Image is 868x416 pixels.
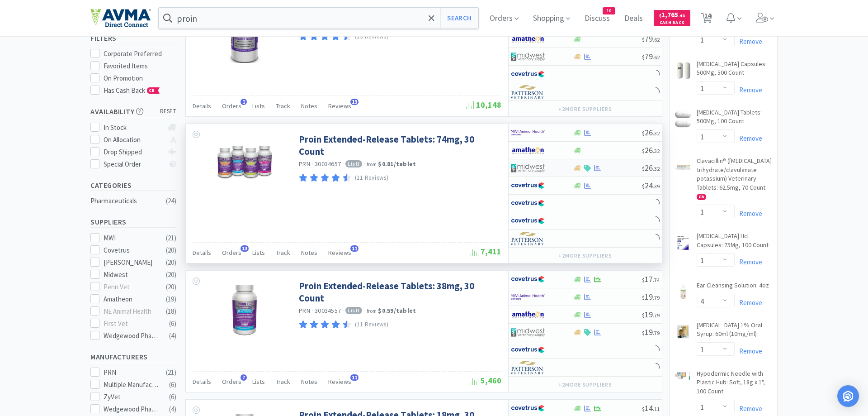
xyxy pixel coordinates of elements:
[104,122,164,133] div: In Stock
[276,249,290,257] span: Track
[642,127,660,138] span: 26
[276,102,290,110] span: Track
[642,36,645,43] span: $
[511,273,545,286] img: 77fca1acd8b6420a9015268ca798ef17_1.png
[90,180,176,191] h5: Categories
[511,343,545,357] img: 77fca1acd8b6420a9015268ca798ef17_1.png
[837,385,859,407] div: Open Intercom Messenger
[642,183,645,190] span: $
[654,6,690,30] a: $1,765.48Cash Back
[90,196,164,206] div: Pharmaceuticals
[511,50,545,63] img: 4dd14cff54a648ac9e977f0c5da9bc2e_5.png
[345,160,362,167] span: List I
[642,165,645,172] span: $
[169,318,176,329] div: ( 6 )
[642,327,660,337] span: 19
[735,258,762,266] a: Remove
[104,134,164,145] div: On Allocation
[222,378,241,386] span: Orders
[735,404,762,413] a: Remove
[276,378,290,386] span: Track
[104,61,177,72] div: Favorited Items
[104,257,160,268] div: [PERSON_NAME]
[350,245,359,252] span: 11
[350,99,359,105] span: 13
[90,217,176,227] h5: Suppliers
[355,173,389,183] p: (11 Reviews)
[697,321,773,342] a: [MEDICAL_DATA] 1% Oral Syrup: 60ml (10mg/ml)
[653,406,660,412] span: . 11
[166,233,176,244] div: ( 21 )
[653,312,660,319] span: . 79
[241,99,247,105] span: 1
[735,298,762,307] a: Remove
[659,20,685,26] span: Cash Back
[166,367,176,378] div: ( 21 )
[511,32,545,46] img: 3331a67d23dc422aa21b1ec98afbf632_11.png
[471,246,501,257] span: 7,411
[735,134,762,143] a: Remove
[678,13,685,19] span: . 48
[674,323,692,341] img: 5a4dc142ed9b48f395b24c6c9db9ae06_120853.jpeg
[363,160,365,168] span: ·
[104,330,160,341] div: Wedgewood Pharmacy
[166,257,176,268] div: ( 20 )
[252,378,265,386] span: Lists
[511,179,545,192] img: 77fca1acd8b6420a9015268ca798ef17_1.png
[511,143,545,157] img: 3331a67d23dc422aa21b1ec98afbf632_11.png
[193,378,211,386] span: Details
[299,133,499,158] a: Proin Extended-Release Tablets: 74mg, 30 Count
[301,249,317,257] span: Notes
[511,161,545,175] img: 4dd14cff54a648ac9e977f0c5da9bc2e_5.png
[104,282,160,292] div: Penn Vet
[166,282,176,292] div: ( 20 )
[166,269,176,280] div: ( 20 )
[642,312,645,319] span: $
[659,10,685,19] span: 1,765
[511,402,545,415] img: 77fca1acd8b6420a9015268ca798ef17_1.png
[104,233,160,244] div: MWI
[147,88,156,93] span: CB
[363,306,365,315] span: ·
[642,294,645,301] span: $
[90,33,176,43] h5: Filters
[642,277,645,283] span: $
[328,378,351,386] span: Reviews
[653,130,660,137] span: . 32
[166,196,176,206] div: ( 24 )
[653,330,660,336] span: . 79
[653,277,660,283] span: . 74
[653,54,660,61] span: . 62
[104,245,160,256] div: Covetrus
[642,145,660,155] span: 26
[735,209,762,218] a: Remove
[160,107,177,116] span: reset
[653,36,660,43] span: . 62
[698,15,716,24] a: 14
[104,404,160,415] div: Wedgewood Pharmacy
[642,330,645,336] span: $
[697,60,773,81] a: [MEDICAL_DATA] Capsules: 500Mg, 500 Count
[166,245,176,256] div: ( 20 )
[169,404,176,415] div: ( 4 )
[104,48,177,59] div: Corporate Preferred
[350,374,359,381] span: 11
[90,352,176,362] h5: Manufacturers
[169,330,176,341] div: ( 4 )
[659,13,661,19] span: $
[653,165,660,172] span: . 32
[642,292,660,302] span: 19
[215,133,274,192] img: 547e7bf6d494440e84f0fa6dad5da799_297393.jpeg
[511,361,545,374] img: f5e969b455434c6296c6d81ef179fa71_3.png
[674,62,692,80] img: 639f9dafab0c4b41a3d5313d17878adc_120079.jpeg
[642,274,660,284] span: 17
[215,280,274,339] img: a9ac7995fd4548b8aab6847f55846a9a_277845.png
[345,307,362,314] span: List I
[674,158,692,177] img: e9b85ec6fdbc49c49e1e0e98b94d7cd6_455135.jpeg
[621,14,646,23] a: Deals
[642,406,645,412] span: $
[642,33,660,44] span: 79
[511,196,545,210] img: 77fca1acd8b6420a9015268ca798ef17_1.png
[104,147,164,158] div: Drop Shipped
[440,8,478,29] button: Search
